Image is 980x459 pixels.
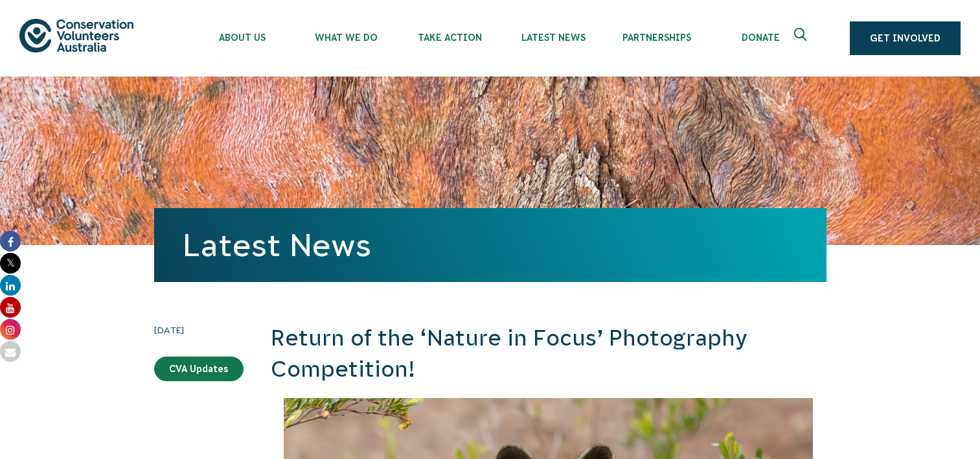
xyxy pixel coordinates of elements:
a: Get Involved [850,21,961,55]
time: [DATE] [154,323,244,337]
span: Donate [709,32,812,43]
span: About Us [190,32,294,43]
span: Take Action [398,32,501,43]
span: Expand search box [794,28,810,49]
span: Latest News [501,32,605,43]
a: CVA Updates [154,357,244,381]
h2: Return of the ‘Nature in Focus’ Photography Competition! [271,323,826,384]
span: Partnerships [605,32,709,43]
img: logo.svg [19,19,133,52]
span: What We Do [294,32,398,43]
button: Expand search box Close search box [786,23,817,54]
a: Latest News [183,228,371,263]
